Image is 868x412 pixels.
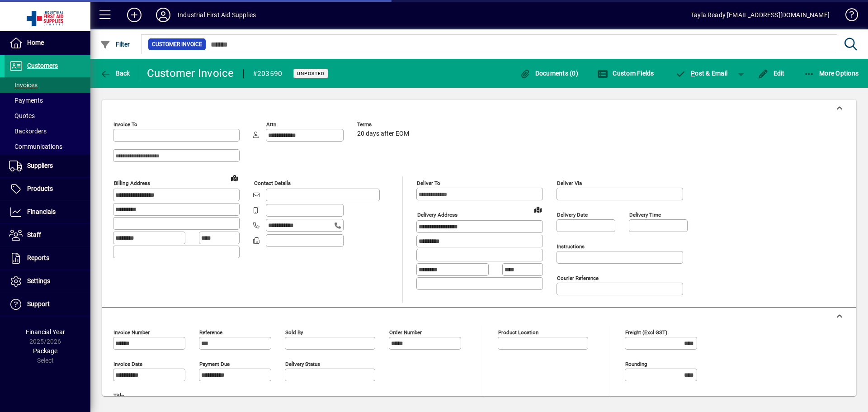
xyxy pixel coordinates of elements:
span: Communications [9,143,62,150]
mat-label: Invoice number [113,329,150,336]
div: Customer Invoice [147,66,234,81]
a: Knowledge Base [839,2,857,31]
button: Add [120,7,149,23]
mat-label: Title [113,393,124,399]
button: More Options [802,65,861,81]
a: Settings [5,270,90,293]
mat-label: Invoice date [113,361,142,367]
mat-label: Instructions [557,243,585,250]
a: Reports [5,247,90,270]
a: Support [5,293,90,316]
span: Settings [27,277,50,284]
span: Invoices [9,81,38,89]
a: Backorders [5,123,90,139]
span: Documents (0) [519,70,578,77]
a: Home [5,32,90,54]
mat-label: Deliver via [557,180,582,186]
mat-label: Delivery status [285,361,320,367]
button: Post & Email [671,65,732,81]
mat-label: Delivery time [629,212,661,218]
a: Products [5,178,90,200]
span: Suppliers [27,162,53,169]
span: Customer Invoice [152,40,202,49]
span: Staff [27,231,41,238]
span: Payments [9,97,43,104]
app-page-header-button: Back [90,65,140,81]
span: Financial Year [26,328,65,336]
button: Custom Fields [595,65,656,81]
span: Filter [100,41,130,48]
span: Package [33,347,57,355]
span: Quotes [9,112,35,119]
span: 20 days after EOM [357,130,409,137]
div: Tayla Ready [EMAIL_ADDRESS][DOMAIN_NAME] [691,8,830,22]
span: Edit [758,70,785,77]
button: Edit [755,65,787,81]
button: Back [98,65,132,81]
mat-label: Deliver To [417,180,440,186]
span: More Options [804,70,859,77]
mat-label: Attn [266,121,276,128]
a: Suppliers [5,155,90,177]
a: Invoices [5,77,90,93]
span: Terms [357,122,411,128]
a: View on map [531,202,545,217]
div: #203590 [253,66,283,81]
span: Customers [27,62,58,69]
span: Home [27,39,44,46]
a: Staff [5,224,90,246]
span: Products [27,185,53,192]
mat-label: Order number [389,329,422,336]
mat-label: Product location [498,329,538,336]
span: Financials [27,208,56,215]
button: Filter [98,36,132,52]
a: Communications [5,139,90,154]
span: P [691,70,695,77]
mat-label: Reference [199,329,222,336]
a: Quotes [5,108,90,123]
a: Financials [5,201,90,223]
span: Custom Fields [597,70,654,77]
mat-label: Delivery date [557,212,588,218]
button: Profile [149,7,178,23]
mat-label: Sold by [285,329,303,336]
span: Backorders [9,128,47,135]
span: Unposted [297,71,325,76]
div: Industrial First Aid Supplies [178,8,256,22]
mat-label: Courier Reference [557,275,599,281]
span: Support [27,300,50,308]
span: Back [100,70,130,77]
a: Payments [5,93,90,108]
span: ost & Email [675,70,728,77]
mat-label: Rounding [625,361,647,367]
button: Documents (0) [517,65,580,81]
a: View on map [227,170,242,185]
span: Reports [27,254,49,261]
mat-label: Payment due [199,361,230,367]
mat-label: Freight (excl GST) [625,329,667,336]
mat-label: Invoice To [113,121,137,128]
